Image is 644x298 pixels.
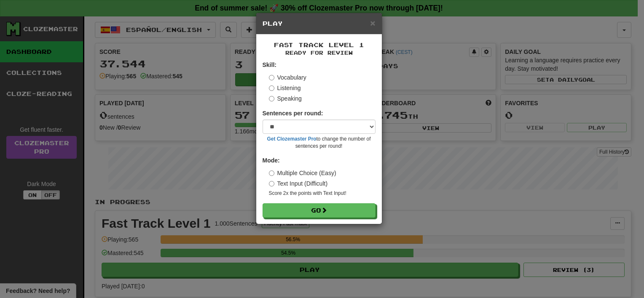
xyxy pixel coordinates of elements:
[263,157,280,164] strong: Mode:
[269,170,274,176] input: Multiple Choice (Easy)
[370,18,375,28] span: ×
[269,169,336,177] label: Multiple Choice (Easy)
[370,19,375,27] button: Close
[269,181,274,186] input: Text Input (Difficult)
[263,203,376,218] button: Go
[263,49,376,56] small: Ready for Review
[269,94,302,103] label: Speaking
[269,96,274,101] input: Speaking
[263,136,376,150] small: to change the number of sentences per round!
[263,109,323,117] label: Sentences per round:
[263,61,276,68] strong: Skill:
[269,85,274,91] input: Listening
[267,136,317,142] a: Get Clozemaster Pro
[269,179,328,188] label: Text Input (Difficult)
[269,190,376,197] small: Score 2x the points with Text Input !
[269,73,306,82] label: Vocabulary
[269,84,301,92] label: Listening
[274,41,364,48] span: Fast Track Level 1
[269,75,274,80] input: Vocabulary
[263,19,376,28] h5: Play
